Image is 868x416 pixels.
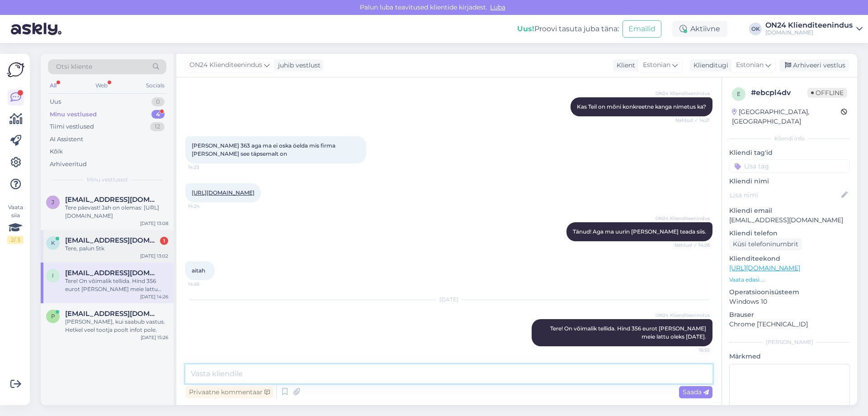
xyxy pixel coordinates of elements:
div: [GEOGRAPHIC_DATA], [GEOGRAPHIC_DATA] [732,107,841,126]
div: [DATE] 13:02 [140,253,168,259]
div: Aktiivne [672,21,727,37]
span: ON24 Klienditeenindus [656,215,710,222]
span: 16:55 [676,347,710,354]
input: Lisa nimi [730,190,840,200]
span: ON24 Klienditeenindus [656,312,710,319]
p: Kliendi telefon [729,229,850,238]
a: [URL][DOMAIN_NAME] [192,189,255,196]
span: i [52,272,54,279]
p: [EMAIL_ADDRESS][DOMAIN_NAME] [729,215,850,225]
div: Uus [50,97,61,106]
div: Klient [613,61,635,70]
span: [PERSON_NAME] 363 aga ma ei oska öelda mis firma [PERSON_NAME] see täpsemalt on [192,142,337,157]
span: e [737,91,741,97]
span: Otsi kliente [56,62,92,72]
div: Tiimi vestlused [50,122,94,131]
span: 14:23 [188,164,222,171]
span: Estonian [643,60,670,70]
p: Klienditeekond [729,254,850,263]
div: [PERSON_NAME] [729,338,850,346]
div: 4 [151,110,165,119]
span: info@pallantisgrupp.ee [65,269,159,277]
div: Küsi telefoninumbrit [729,238,802,250]
span: Minu vestlused [87,176,127,184]
span: p [51,313,55,320]
span: juljasmir@yandex.ru [65,196,159,204]
div: OK [749,23,762,35]
div: Arhiveeritud [50,160,87,169]
div: Web [94,80,109,91]
div: [DOMAIN_NAME] [765,29,853,36]
img: Askly Logo [7,61,24,78]
span: Nähtud ✓ 14:21 [675,117,710,124]
span: Kas Teil on mõni konkreetne kanga nimetus ka? [577,103,706,110]
div: [PERSON_NAME], kui saabub vastus. Hetkel veel tootja poolt infot pole. [65,318,168,334]
p: Märkmed [729,352,850,361]
div: Klienditugi [690,61,728,70]
div: juhib vestlust [274,61,321,70]
div: [DATE] 15:26 [141,334,168,341]
div: Kõik [50,147,63,156]
span: ON24 Klienditeenindus [189,60,262,70]
div: AI Assistent [50,135,83,144]
p: Kliendi tag'id [729,148,850,158]
div: Socials [144,80,166,91]
div: [DATE] 14:26 [140,293,168,300]
span: Estonian [736,60,764,70]
p: Operatsioonisüsteem [729,287,850,297]
div: Arhiveeri vestlus [779,59,849,72]
p: Vaata edasi ... [729,276,850,284]
span: aitah [192,267,205,274]
div: Tere! On võimalik tellida. Hind 356 eurot [PERSON_NAME] meie lattu oleks [DATE]. [65,277,168,293]
span: Offline [807,88,847,98]
div: Vaata siia [7,203,24,244]
div: Tere päevast! Jah on olemas: [URL][DOMAIN_NAME] [65,204,168,220]
p: Kliendi email [729,206,850,215]
div: 1 [160,237,168,245]
b: Uus! [517,24,534,33]
p: Windows 10 [729,297,850,306]
p: Chrome [TECHNICAL_ID] [729,320,850,329]
input: Lisa tag [729,159,850,173]
a: ON24 Klienditeenindus[DOMAIN_NAME] [765,22,863,36]
p: Kliendi nimi [729,177,850,186]
span: kiffu65@gmail.com [65,236,159,244]
div: Tere, palun 5tk [65,244,168,253]
div: 2 / 3 [7,236,24,244]
span: Nähtud ✓ 14:26 [675,242,710,249]
span: ON24 Klienditeenindus [656,90,710,97]
p: Brauser [729,310,850,320]
span: Tänud! Aga ma uurin [PERSON_NAME] teada siis. [573,228,706,235]
div: All [48,80,58,91]
div: [DATE] [185,296,712,304]
div: Proovi tasuta juba täna: [517,24,619,34]
div: # ebcpl4dv [751,87,807,98]
div: 0 [151,97,165,106]
span: Luba [487,3,508,11]
div: 12 [150,122,165,131]
div: ON24 Klienditeenindus [765,22,853,29]
a: [URL][DOMAIN_NAME] [729,264,800,272]
div: Minu vestlused [50,110,97,119]
div: [DATE] 13:08 [140,220,168,227]
span: k [51,239,55,246]
span: j [52,199,54,206]
span: Saada [683,388,709,396]
span: Tere! On võimalik tellida. Hind 356 eurot [PERSON_NAME] meie lattu oleks [DATE]. [550,325,708,340]
div: Privaatne kommentaar [185,386,274,398]
button: Emailid [623,20,661,38]
span: 14:24 [188,203,222,210]
span: piret.laurisson@gmail.com [65,310,159,318]
div: Kliendi info [729,134,850,143]
span: 14:26 [188,281,222,287]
